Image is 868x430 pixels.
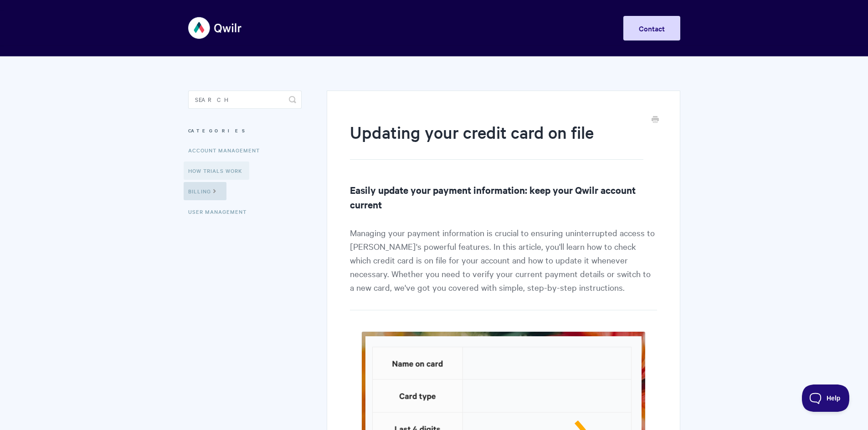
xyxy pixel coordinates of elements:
[188,11,242,45] img: Qwilr Help Center
[188,122,302,139] h3: Categories
[188,141,267,159] a: Account Management
[188,91,302,109] input: Search
[350,121,643,160] h1: Updating your credit card on file
[802,384,850,412] iframe: Toggle Customer Support
[188,202,253,221] a: User Management
[350,182,657,212] h2: Easily update your payment information: keep your Qwilr account current
[623,16,680,40] a: Contact
[184,182,226,200] a: Billing
[652,115,659,125] a: Print this Article
[184,162,249,180] a: How Trials Work
[350,226,657,310] p: Managing your payment information is crucial to ensuring uninterrupted access to [PERSON_NAME]'s ...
